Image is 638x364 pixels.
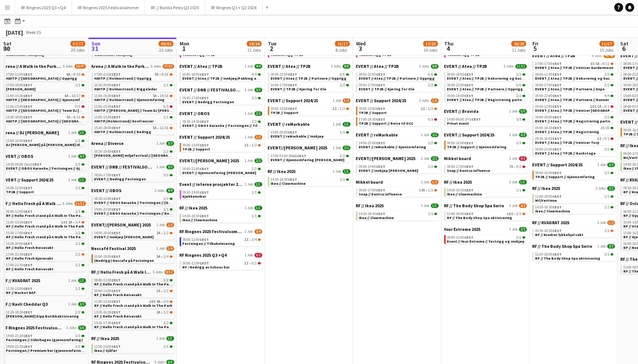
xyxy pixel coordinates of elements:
[157,141,165,146] span: 1 Job
[535,94,562,98] span: 08:00-22:00
[421,133,430,137] span: 1 Job
[333,107,337,111] span: 2I
[420,64,430,69] span: 2 Jobs
[447,83,525,91] a: 08:00-22:00CEST6/6EVENT // Atea // TP2B // Partnere // Opprigg
[510,109,518,114] span: 1 Job
[421,107,425,111] span: 2I
[504,64,514,69] span: 3 Jobs
[94,125,173,134] a: 15:30-18:00CEST5A•12/16AWITP // Holmestrand // Nedrigg
[180,87,262,93] a: EVENT // DNB // FESTIVALSOMMER 20251 Job3/3
[112,115,121,119] span: CEST
[252,120,257,124] span: 2/2
[245,111,253,116] span: 1 Job
[180,63,262,69] a: EVENT // Atea // TP2B1 Job4/4
[180,87,262,111] div: EVENT // DNB // FESTIVALSOMMER 20251 Job3/309:00-17:00CEST3/3EVENT // Nedrigg Festningen
[333,122,341,126] span: 1 Job
[535,87,605,91] span: EVENT // Atea // TP2B // Partnere // Expo
[359,83,386,87] span: 09:00-17:00
[444,108,527,132] div: EVENT // Bravida1 Job5/514:00-00:00 (Fri)CEST5/5Privat event
[271,134,324,139] span: EVENT // reMarkable // Innkjøp
[183,100,234,104] span: EVENT // Nedrigg Festningen
[6,115,85,119] div: •
[92,141,174,146] a: Arena // Diverse1 Job2/2
[151,64,161,69] span: 6 Jobs
[153,126,157,130] span: 5A
[271,130,349,138] a: 15:00-20:00CEST1/1EVENT // reMarkable // Innkjøp
[447,73,474,76] span: 08:00-18:00
[145,0,205,15] button: RF // Barilla Pesto Q3 2025
[160,126,169,130] span: 12/16
[69,131,77,135] span: 1 Job
[268,63,351,69] a: EVENT // Atea // TP2B2 Jobs8/8
[517,94,522,98] span: 2/2
[15,0,72,15] button: RF Ringnes 2025 Q3 +Q4
[94,83,173,91] a: 10:30-20:00CEST1/1AWITP // Holmestrand // Riggeleder
[431,133,439,137] span: 2/2
[183,119,261,128] a: 08:30-14:30CEST2/2EVENT // OBOS Karaoke // Festningen // Tilbakelevering
[288,106,297,111] span: CEST
[6,138,85,147] a: 13:00-16:00CEST1/1DJ [PERSON_NAME] på [PERSON_NAME] Idrettsbane
[605,73,610,76] span: 3/3
[465,93,474,98] span: CEST
[447,87,523,91] span: EVENT // Atea // TP2B // Partnere // Opprigg
[200,72,209,77] span: CEST
[359,76,435,81] span: EVENT // Atea // TP2B // Partnere // Opprigg
[553,61,562,66] span: CEST
[288,83,297,87] span: CEST
[447,83,474,87] span: 08:00-22:00
[94,126,121,130] span: 15:30-18:00
[591,62,595,66] span: 8I
[343,64,351,69] span: 8/8
[200,96,209,100] span: CEST
[597,137,602,141] span: 2I
[444,108,527,114] a: EVENT // Bravida1 Job5/5
[271,76,347,81] span: EVENT // Atea // TP2B // Partnere // Opprigg
[376,72,386,77] span: CEST
[160,94,169,98] span: 14/16
[6,105,33,108] span: 11:00-15:30
[94,94,121,98] span: 11:00-15:30
[605,83,610,87] span: 2/2
[180,134,262,140] a: EVENT // Support 2024/251 Job1/3
[268,121,351,127] a: EVENT // reMarkable1 Job1/1
[604,53,615,58] span: 41/46
[605,115,610,119] span: 2/2
[205,0,263,15] button: RF Ringnes Q1 + Q2 2024
[3,130,86,135] a: Arena // DJ [PERSON_NAME]1 Job1/1
[6,119,100,124] span: AWITP // Kristiansand // Nedrigg
[447,118,481,121] span: 14:00-00:00 (Fri)
[356,98,407,103] span: EVENT // Support 2024/25
[183,76,263,81] span: EVENT // Atea // TP2B // Innkjøp/Pakking av bil
[535,61,614,70] a: 07:00-17:00CEST8I5A•8/11EVENT // Atea // TP2B // Veiviser Gardermoen
[6,139,33,143] span: 13:00-16:00
[67,73,71,76] span: 6A
[6,83,33,87] span: 07:00-18:00
[428,83,434,87] span: 2/2
[78,131,86,135] span: 1/1
[6,87,36,91] span: Fredrik
[6,83,85,91] a: 07:00-18:00CEST1/1[PERSON_NAME]
[94,108,188,113] span: AWITP // Holmestrand // Team DJ Walkie
[535,119,616,124] span: EVENT // Atea // TP2B // Registrering partnere
[94,104,173,112] a: 11:00-15:30CEST0/3AWITP // [PERSON_NAME] // Team DJ [PERSON_NAME]
[268,121,351,145] div: EVENT // reMarkable1 Job1/115:00-20:00CEST1/1EVENT // reMarkable // Innkjøp
[112,83,121,87] span: CEST
[535,97,609,102] span: EVENT // Atea // TP2B // Partnere // Runner
[553,115,562,119] span: CEST
[465,83,474,87] span: CEST
[92,63,174,69] a: Arena // A Walk in the Park 20256 Jobs37/53
[94,129,152,134] span: AWITP // Holmestrand // Nedrigg
[356,63,439,98] div: EVENT // Atea // TP2B2 Jobs8/808:00-22:00CEST6/6EVENT // Atea // TP2B // Partnere // Opprigg09:00...
[164,115,169,119] span: 1/1
[6,115,85,123] a: 15:30-18:00CEST5A•9/11AWITP // [GEOGRAPHIC_DATA] // [GEOGRAPHIC_DATA]
[92,141,174,164] div: Arena // Diverse1 Job2/210:30-19:00CEST2/2[PERSON_NAME] miljøfestival // [GEOGRAPHIC_DATA]/[GEOGR...
[94,73,121,76] span: 07:00-11:00
[162,73,169,76] span: 9/16
[112,72,121,77] span: CEST
[268,98,318,103] span: EVENT // Support 2024/25
[444,108,479,114] span: EVENT // Bravida
[359,83,437,91] a: 09:00-17:00CEST2/2EVENT // TP2B // Kjøring for Ole
[94,87,157,91] span: AWITP // Holmestrand // Riggeleder
[180,111,262,134] div: EVENT // OBOS1 Job2/208:30-14:30CEST2/2EVENT // OBOS Karaoke // Festningen // Tilbakelevering
[271,83,349,91] a: 10:00-17:00CEST2/2EVENT // TP2B // Kjøring for Ole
